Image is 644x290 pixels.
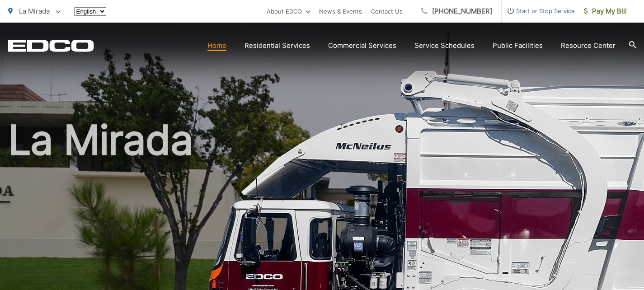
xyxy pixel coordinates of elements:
span: Pay My Bill [584,6,627,17]
a: EDCD logo. Return to the homepage. [8,39,94,52]
a: About EDCO [267,6,310,17]
a: News & Events [319,6,362,17]
select: Select a language [74,7,106,16]
a: Residential Services [244,40,310,51]
a: Contact Us [371,6,403,17]
a: Commercial Services [328,40,396,51]
a: Public Facilities [493,40,543,51]
a: Resource Center [561,40,616,51]
a: Service Schedules [414,40,475,51]
span: La Mirada [19,7,50,15]
a: Home [207,40,226,51]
